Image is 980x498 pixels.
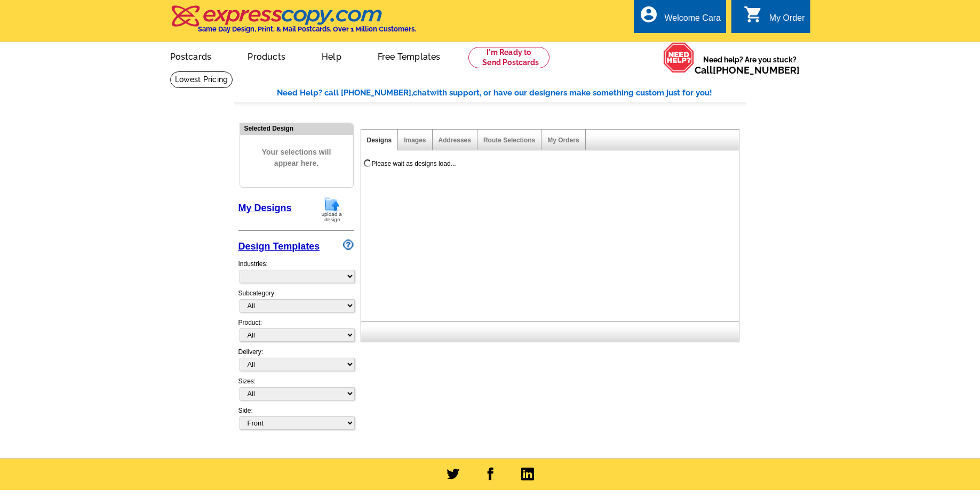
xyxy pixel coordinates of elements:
[238,376,354,406] div: Sizes:
[663,42,695,73] img: help
[665,13,721,28] div: Welcome Cara
[372,159,456,168] div: Please wait as designs load...
[695,65,800,76] span: Call
[318,196,346,223] img: upload-design
[744,12,805,25] a: shopping_cart My Order
[230,43,302,68] a: Products
[240,123,353,133] div: Selected Design
[439,136,471,144] a: Addresses
[483,136,535,144] a: Route Selections
[695,54,805,76] span: Need help? Are you stuck?
[170,13,416,33] a: Same Day Design, Print, & Mail Postcards. Over 1 Million Customers.
[769,13,805,28] div: My Order
[363,159,372,167] img: loading...
[238,288,354,318] div: Subcategory:
[744,5,763,24] i: shopping_cart
[343,239,354,250] img: design-wizard-help-icon.png
[238,347,354,376] div: Delivery:
[238,406,354,431] div: Side:
[198,25,416,33] h4: Same Day Design, Print, & Mail Postcards. Over 1 Million Customers.
[404,136,426,144] a: Images
[238,203,292,213] a: My Designs
[305,43,358,68] a: Help
[238,254,354,288] div: Industries:
[153,43,229,68] a: Postcards
[367,136,392,144] a: Designs
[639,5,658,24] i: account_circle
[361,43,458,68] a: Free Templates
[248,136,345,180] span: Your selections will appear here.
[238,318,354,347] div: Product:
[713,65,800,76] a: [PHONE_NUMBER]
[238,241,320,252] a: Design Templates
[277,87,746,99] div: Need Help? call [PHONE_NUMBER], with support, or have our designers make something custom just fo...
[547,136,579,144] a: My Orders
[413,88,430,98] span: chat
